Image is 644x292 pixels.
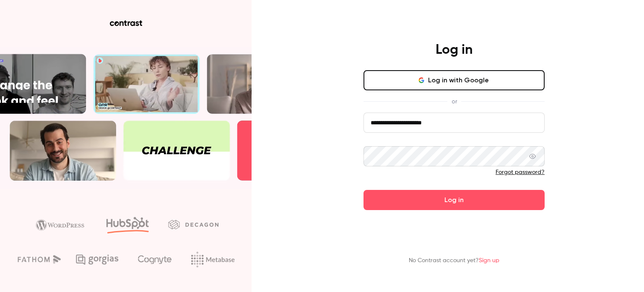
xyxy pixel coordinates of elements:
button: Log in [364,190,545,210]
span: or [447,97,461,106]
a: Forgot password? [496,169,545,175]
h4: Log in [436,42,473,58]
button: Log in with Google [364,70,545,90]
p: No Contrast account yet? [409,256,499,265]
img: decagon [168,220,218,229]
a: Sign up [479,258,499,263]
